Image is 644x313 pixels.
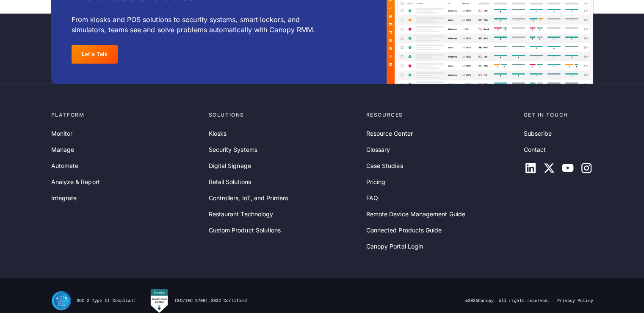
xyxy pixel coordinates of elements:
a: Connected Products Guide [366,226,442,235]
img: SOC II Type II Compliance Certification for Canopy Remote Device Management [51,291,72,311]
a: Remote Device Management Guide [366,210,465,219]
span: 2025 [468,298,478,303]
a: Automate [51,161,79,170]
a: Pricing [366,177,386,187]
a: Controllers, IoT, and Printers [209,193,288,203]
div: Platform [51,111,202,119]
a: Contact [524,145,546,154]
a: Monitor [51,129,73,138]
img: Canopy RMM is Sensiba Certified for ISO/IEC [149,288,169,313]
div: Solutions [209,111,359,119]
a: Glossary [366,145,390,154]
div: ISO/IEC 27001:2022 Certified [174,298,246,304]
a: Retail Solutions [209,177,251,187]
a: Kiosks [209,129,227,138]
a: Let's Talk [72,45,118,64]
a: Integrate [51,193,77,203]
p: From kiosks and POS solutions to security systems, smart lockers, and simulators, teams see and s... [72,14,332,35]
a: Resource Center [366,129,413,138]
a: Custom Product Solutions [209,226,281,235]
div: SOC 2 Type II Compliant [77,298,136,304]
div: Get in touch [524,111,593,119]
a: Restaurant Technology [209,210,274,219]
div: © Canopy. All rights reserved. [465,298,550,304]
a: Digital Signage [209,161,251,170]
a: Canopy Portal Login [366,242,423,251]
a: FAQ [366,193,378,203]
a: Security Systems [209,145,257,154]
a: Analyze & Report [51,177,100,187]
a: Case Studies [366,161,403,170]
a: Manage [51,145,74,154]
a: Privacy Policy [557,298,593,304]
a: Subscribe [524,129,552,138]
div: Resources [366,111,517,119]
